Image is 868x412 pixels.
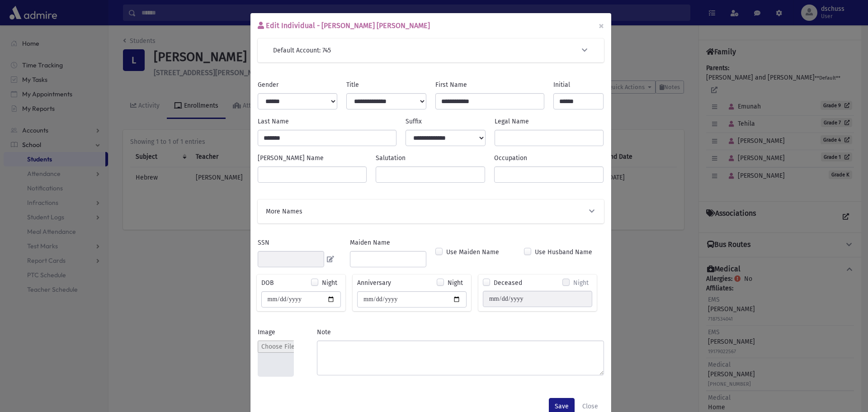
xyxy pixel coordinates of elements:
label: [PERSON_NAME] Name [258,153,324,163]
label: Note [317,327,331,337]
span: Default Account: 745 [273,46,331,55]
label: Night [322,278,337,288]
label: Last Name [258,117,289,126]
label: Suffix [406,117,422,126]
label: Title [346,80,359,90]
label: Salutation [376,153,406,163]
label: SSN [258,238,269,247]
span: More Names [266,207,302,216]
button: × [591,13,611,38]
label: Gender [258,80,278,90]
button: More Names [265,207,597,216]
label: Initial [553,80,570,90]
label: Legal Name [495,117,529,126]
label: Deceased [494,278,522,288]
label: Use Maiden Name [446,247,499,257]
label: Maiden Name [350,238,390,247]
label: First Name [435,80,467,90]
button: Default Account: 745 [272,46,590,55]
label: Use Husband Name [535,247,592,257]
label: Image [258,327,275,337]
h6: Edit Individual - [PERSON_NAME] [PERSON_NAME] [258,20,430,31]
label: Occupation [494,153,527,163]
label: Anniversary [357,278,391,288]
label: DOB [261,278,274,288]
label: Night [448,278,463,288]
label: Night [573,278,589,288]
